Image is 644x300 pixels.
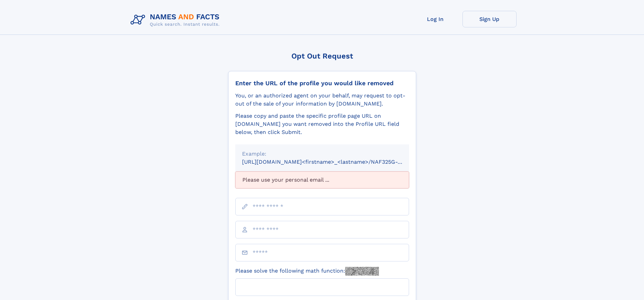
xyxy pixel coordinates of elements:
img: Logo Names and Facts [128,11,225,29]
label: Please solve the following math function: [235,267,379,276]
div: Opt Out Request [228,52,416,60]
a: Sign Up [462,11,517,27]
small: [URL][DOMAIN_NAME]<firstname>_<lastname>/NAF325G-xxxxxxxx [242,159,422,165]
a: Log In [408,11,462,27]
div: Example: [242,150,402,158]
div: Please copy and paste the specific profile page URL on [DOMAIN_NAME] you want removed into the Pr... [235,112,409,136]
div: Enter the URL of the profile you would like removed [235,79,409,87]
div: Please use your personal email ... [235,171,409,188]
div: You, or an authorized agent on your behalf, may request to opt-out of the sale of your informatio... [235,92,409,108]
